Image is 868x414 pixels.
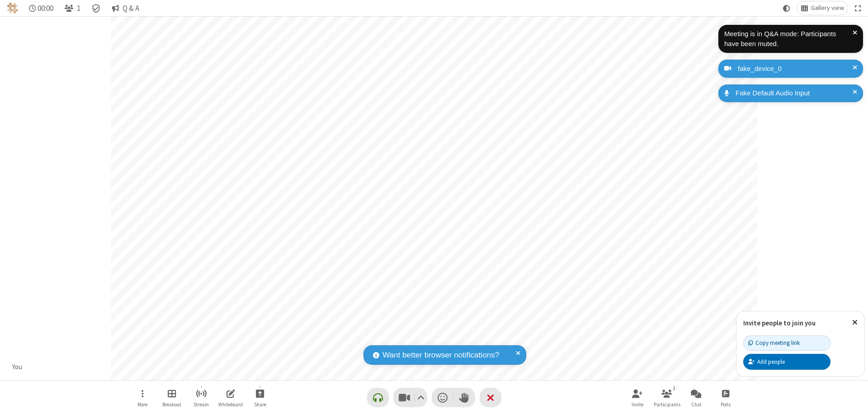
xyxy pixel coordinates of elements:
span: Share [254,402,266,407]
span: Breakout [162,402,181,407]
button: Video setting [415,388,427,407]
button: Change layout [797,1,848,15]
button: Manage Breakout Rooms [158,385,185,410]
button: Q & A [108,1,143,15]
label: Invite people to join you [743,319,816,327]
button: Close popover [845,311,864,334]
div: Copy meeting link [748,339,800,347]
div: You [9,362,26,372]
button: Open participant list [61,1,84,15]
button: Open menu [129,385,156,410]
button: Send a reaction [432,388,453,407]
button: Copy meeting link [743,335,830,351]
button: Open participant list [653,385,680,410]
button: Connect your audio [367,388,389,407]
div: Fake Default Audio Input [732,88,856,99]
div: Timer [25,1,57,15]
div: Meeting is in Q&A mode: Participants have been muted. [724,29,853,49]
span: Whiteboard [218,402,243,407]
button: Open poll [712,385,739,410]
button: Raise hand [453,388,475,407]
button: Add people [743,354,830,369]
span: 00:00 [38,4,53,13]
span: Invite [632,402,643,407]
button: End or leave meeting [480,388,501,407]
span: 1 [77,4,80,13]
span: Polls [721,402,731,407]
div: 1 [670,384,678,392]
button: Open shared whiteboard [217,385,244,410]
span: Participants [654,402,680,407]
span: Want better browser notifications? [382,349,499,361]
span: Q & A [123,4,139,13]
button: Fullscreen [851,1,865,15]
button: Open chat [683,385,710,410]
button: Start streaming [188,385,215,410]
span: Gallery view [811,5,844,12]
button: Stop video (⌘+Shift+V) [393,388,427,407]
button: Invite participants (⌘+Shift+I) [624,385,651,410]
span: Chat [691,402,702,407]
div: fake_device_0 [735,64,856,74]
div: Meeting details Encryption enabled [88,1,105,15]
span: Stream [193,402,209,407]
button: Start sharing [246,385,274,410]
img: QA Selenium DO NOT DELETE OR CHANGE [7,3,18,14]
button: Using system theme [779,1,794,15]
span: More [137,402,147,407]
